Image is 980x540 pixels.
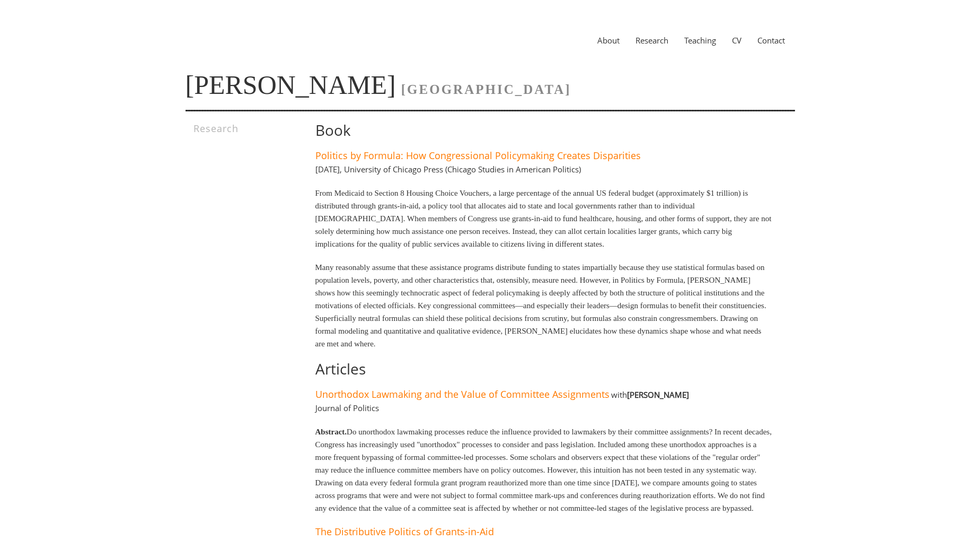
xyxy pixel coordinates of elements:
[401,82,571,97] span: [GEOGRAPHIC_DATA]
[315,525,494,538] a: The Distributive Politics of Grants-in-Aid
[315,425,773,515] p: Do unorthodox lawmaking processes reduce the influence provided to lawmakers by their committee a...
[315,261,773,350] p: Many reasonably assume that these assistance programs distribute funding to states impartially be...
[749,35,793,46] a: Contact
[315,164,581,175] h4: [DATE], University of Chicago Press (Chicago Studies in American Politics)
[315,122,773,138] h1: Book
[724,35,749,46] a: CV
[676,35,724,46] a: Teaching
[589,35,628,46] a: About
[186,70,396,100] a: [PERSON_NAME]
[315,389,690,413] h4: with Journal of Politics
[315,388,610,400] a: Unorthodox Lawmaking and the Value of Committee Assignments
[315,428,347,436] b: Abstract.
[628,35,676,46] a: Research
[315,149,641,162] a: Politics by Formula: How Congressional Policymaking Creates Disparities
[627,389,689,400] b: [PERSON_NAME]
[315,187,773,250] p: From Medicaid to Section 8 Housing Choice Vouchers, a large percentage of the annual US federal b...
[193,122,285,135] h3: Research
[315,361,773,377] h1: Articles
